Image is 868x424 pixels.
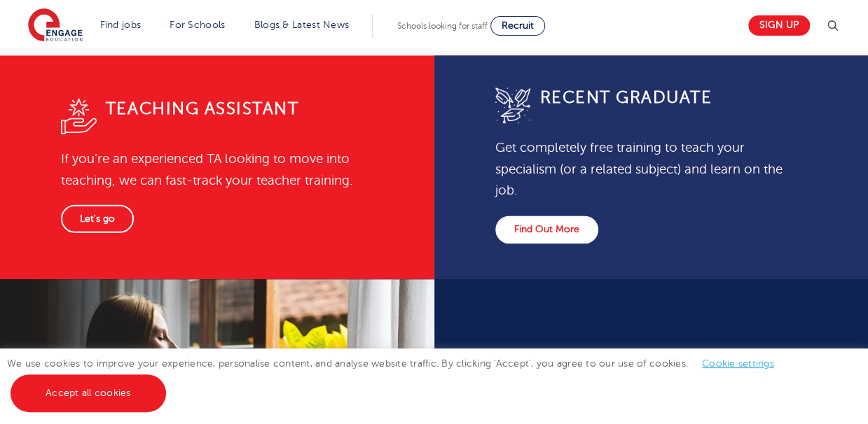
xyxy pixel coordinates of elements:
[28,8,83,43] img: Engage Education
[61,151,353,187] span: If you’re an experienced TA looking to move into teaching, we can fast-track your teacher training.
[100,20,142,30] a: Find jobs
[254,20,350,30] a: Blogs & Latest News
[11,374,166,412] a: Accept all cookies
[495,141,783,197] span: Get completely free training to teach your specialism (or a related subject) and learn on the job.
[106,99,298,118] strong: Teaching Assistant
[490,16,545,36] a: Recruit
[748,15,810,36] a: Sign up
[397,21,488,31] span: Schools looking for staff
[61,205,134,233] a: Let's go
[502,20,534,31] span: Recruit
[539,88,712,107] strong: Recent Graduate
[702,358,774,369] a: Cookie settings
[495,215,598,243] a: Find Out More
[170,20,225,30] a: For Schools
[7,358,788,398] span: We use cookies to improve your experience, personalise content, and analyse website traffic. By c...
